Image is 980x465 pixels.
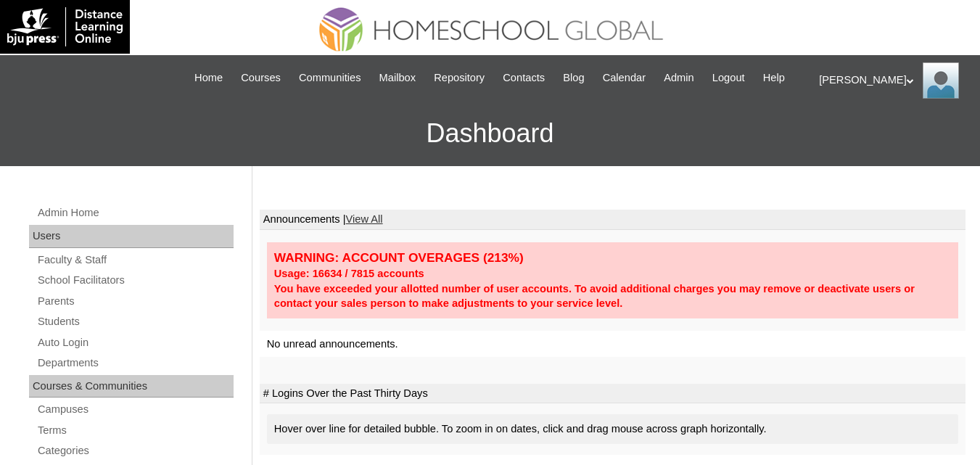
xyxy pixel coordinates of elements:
[372,70,424,86] a: Mailbox
[260,384,965,404] td: # Logins Over the Past Thirty Days
[434,70,485,86] span: Repository
[36,442,234,460] a: Categories
[187,70,230,86] a: Home
[36,334,234,352] a: Auto Login
[712,70,745,86] span: Logout
[292,70,368,86] a: Communities
[763,70,785,86] span: Help
[260,331,965,358] td: No unread announcements.
[346,213,383,225] a: View All
[234,70,288,86] a: Courses
[36,313,234,331] a: Students
[36,271,234,289] a: School Facilitators
[36,421,234,440] a: Terms
[664,70,694,86] span: Admin
[603,70,646,86] span: Calendar
[29,375,234,398] div: Courses & Communities
[36,204,234,222] a: Admin Home
[705,70,752,86] a: Logout
[36,251,234,269] a: Faculty & Staff
[495,70,552,86] a: Contacts
[274,268,424,279] strong: Usage: 16634 / 7815 accounts
[756,70,792,86] a: Help
[29,225,234,248] div: Users
[7,7,123,46] img: logo-white.png
[556,70,591,86] a: Blog
[563,70,584,86] span: Blog
[267,414,958,444] div: Hover over line for detailed bubble. To zoom in on dates, click and drag mouse across graph horiz...
[503,70,545,86] span: Contacts
[36,354,234,372] a: Departments
[7,101,973,166] h3: Dashboard
[596,70,653,86] a: Calendar
[274,250,951,266] div: WARNING: ACCOUNT OVERAGES (213%)
[656,70,701,86] a: Admin
[299,70,361,86] span: Communities
[274,281,951,311] div: You have exceeded your allotted number of user accounts. To avoid additional charges you may remo...
[923,62,959,99] img: Ariane Ebuen
[36,292,234,310] a: Parents
[241,70,281,86] span: Courses
[36,400,234,419] a: Campuses
[427,70,492,86] a: Repository
[819,62,965,99] div: [PERSON_NAME]
[379,70,416,86] span: Mailbox
[194,70,223,86] span: Home
[260,210,965,230] td: Announcements |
